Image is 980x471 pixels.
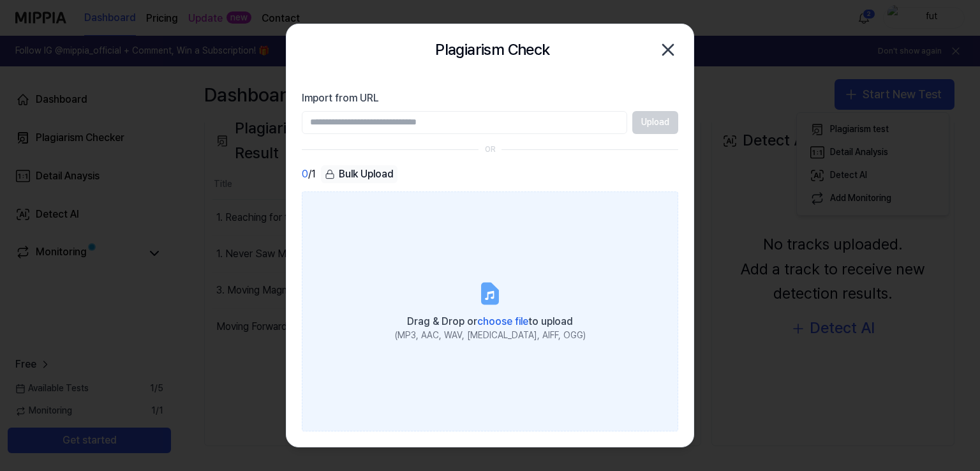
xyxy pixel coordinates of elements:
[302,167,308,182] span: 0
[407,315,573,327] span: Drag & Drop or to upload
[302,91,678,106] label: Import from URL
[321,165,397,184] button: Bulk Upload
[395,329,586,342] div: (MP3, AAC, WAV, [MEDICAL_DATA], AIFF, OGG)
[302,165,316,184] div: / 1
[435,38,549,62] h2: Plagiarism Check
[477,315,528,327] span: choose file
[485,144,496,155] div: OR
